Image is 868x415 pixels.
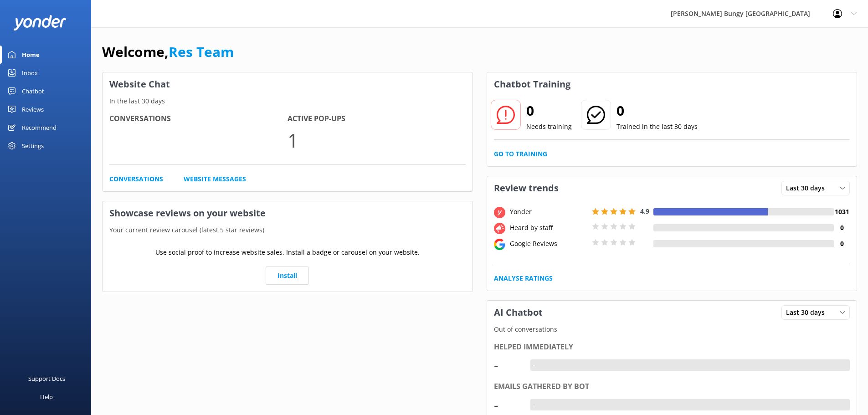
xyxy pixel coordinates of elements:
a: Conversations [109,174,163,184]
h2: 0 [526,100,572,122]
div: Support Docs [28,369,65,388]
a: Website Messages [184,174,246,184]
h3: Website Chat [103,72,473,96]
div: - [530,359,537,371]
div: Inbox [22,64,38,82]
span: 4.9 [640,207,649,215]
div: Settings [22,137,44,155]
div: Recommend [22,118,56,137]
a: Res Team [169,42,234,61]
h4: 1031 [834,207,850,217]
h3: Review trends [487,176,565,200]
a: Analyse Ratings [494,273,553,283]
div: Chatbot [22,82,44,100]
p: In the last 30 days [103,96,473,106]
div: Google Reviews [508,239,590,249]
div: Help [40,388,53,406]
div: Helped immediately [494,341,850,353]
div: Emails gathered by bot [494,381,850,393]
p: Use social proof to increase website sales. Install a badge or carousel on your website. [155,247,420,257]
span: Last 30 days [786,183,830,193]
h1: Welcome, [102,41,234,63]
a: Install [266,266,309,285]
h4: 0 [834,239,850,249]
p: Trained in the last 30 days [616,122,698,132]
h3: AI Chatbot [487,301,550,324]
div: - [530,399,537,411]
div: Yonder [508,207,590,217]
div: - [494,354,521,376]
img: yonder-white-logo.png [14,15,66,30]
h3: Chatbot Training [487,72,577,96]
h2: 0 [616,100,698,122]
span: Last 30 days [786,307,830,318]
h4: Active Pop-ups [288,113,466,125]
h3: Showcase reviews on your website [103,201,473,225]
div: Reviews [22,100,44,118]
h4: 0 [834,223,850,233]
p: Out of conversations [487,324,857,334]
h4: Conversations [109,113,288,125]
p: Your current review carousel (latest 5 star reviews) [103,225,473,235]
p: 1 [288,125,466,155]
div: Heard by staff [508,223,590,233]
div: Home [22,46,40,64]
p: Needs training [526,122,572,132]
a: Go to Training [494,149,547,159]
